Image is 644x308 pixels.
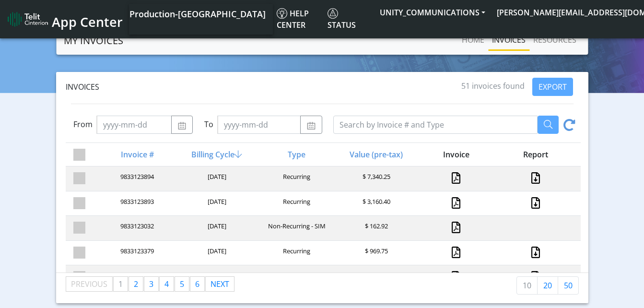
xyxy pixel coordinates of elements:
[256,271,336,284] div: Recurring
[71,279,107,289] span: Previous
[324,4,374,35] a: Status
[134,279,138,289] span: 2
[529,30,580,49] a: RESOURCES
[336,271,415,284] div: $ 7,478.13
[333,116,538,134] input: Search by Invoice # and Type
[66,276,235,292] ul: Pagination
[256,172,336,185] div: Recurring
[129,8,266,20] span: Production-[GEOGRAPHIC_DATA]
[118,279,123,289] span: 1
[96,197,176,210] div: 9833123893
[176,197,256,210] div: [DATE]
[176,172,256,185] div: [DATE]
[176,247,256,260] div: [DATE]
[256,197,336,210] div: Recurring
[8,12,48,27] img: logo-telit-cinterion-gw-new.png
[177,122,187,130] img: calendar.svg
[96,116,172,134] input: yyyy-mm-dd
[277,8,309,30] span: Help center
[195,279,199,289] span: 6
[73,118,93,130] label: From
[206,277,234,291] a: Next page
[64,31,123,50] a: MY INVOICES
[537,276,558,295] a: 20
[256,247,336,260] div: Recurring
[336,197,415,210] div: $ 3,160.40
[96,222,176,235] div: 9833123032
[306,122,316,130] img: calendar.svg
[495,149,574,160] div: Report
[461,81,525,91] span: 51 invoices found
[336,149,415,160] div: Value (pre-tax)
[176,271,256,284] div: [DATE]
[96,247,176,260] div: 9833123379
[52,13,123,31] span: App Center
[374,4,491,21] button: UNITY_COMMUNICATIONS
[532,78,573,96] button: EXPORT
[277,8,287,19] img: knowledge.svg
[328,8,356,30] span: Status
[328,8,338,19] img: status.svg
[129,4,265,23] a: Your current platform instance
[488,30,529,49] a: INVOICES
[96,271,176,284] div: 9833123380
[273,4,324,35] a: Help center
[204,118,213,130] label: To
[256,222,336,235] div: Non-Recurring - SIM
[336,222,415,235] div: $ 162.92
[96,149,176,160] div: Invoice #
[164,279,169,289] span: 4
[336,247,415,260] div: $ 969.75
[66,82,99,92] span: Invoices
[8,9,121,30] a: App Center
[256,149,336,160] div: Type
[458,30,488,49] a: Home
[149,279,153,289] span: 3
[217,116,301,134] input: yyyy-mm-dd
[180,279,184,289] span: 5
[176,222,256,235] div: [DATE]
[176,149,256,160] div: Billing Cycle
[415,149,495,160] div: Invoice
[336,172,415,185] div: $ 7,340.25
[558,276,579,295] a: 50
[96,172,176,185] div: 9833123894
